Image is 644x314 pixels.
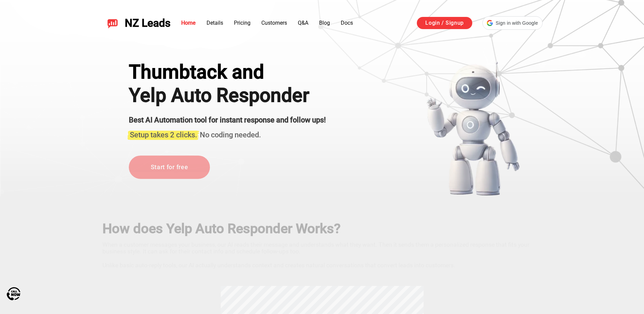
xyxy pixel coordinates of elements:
a: Home [181,20,196,26]
a: Login / Signup [417,17,472,29]
a: Q&A [298,20,308,26]
span: NZ Leads [125,17,170,29]
span: Setup takes 2 clicks. [130,131,197,139]
h1: Yelp Auto Responder [129,84,326,107]
h3: No coding needed. [129,127,326,140]
span: Sign in with Google [496,20,538,27]
strong: Best AI Automation tool for instant response and follow ups! [129,116,326,124]
p: When a customer messages your business, our AI reads their message and understands what they want... [102,239,542,269]
a: Details [207,20,223,26]
div: Sign in with Google [482,16,542,30]
img: yelp bot [426,61,520,196]
a: Blog [319,20,330,26]
a: Customers [261,20,287,26]
a: Docs [341,20,353,26]
h2: How does Yelp Auto Responder Works? [102,221,542,237]
img: NZ Leads logo [107,18,118,28]
img: Call Now [7,287,20,300]
a: Pricing [234,20,251,26]
a: Start for free [129,156,210,179]
div: Thumbtack and [129,61,326,83]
